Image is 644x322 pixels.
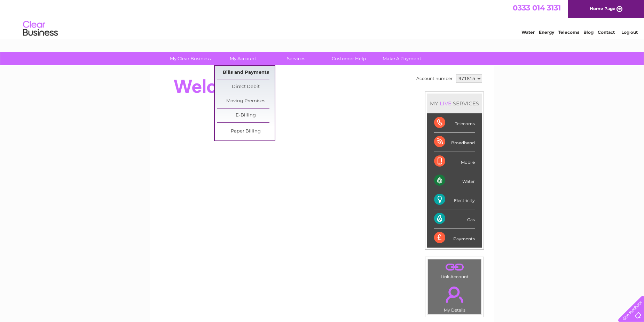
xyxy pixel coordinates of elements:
[162,52,219,65] a: My Clear Business
[434,152,475,171] div: Mobile
[430,261,479,273] a: .
[513,3,561,12] a: 0333 014 3131
[434,132,475,152] div: Broadband
[427,94,482,113] div: MY SERVICES
[217,108,275,122] a: E-Billing
[427,259,481,281] td: Link Account
[217,80,275,94] a: Direct Debit
[434,228,475,247] div: Payments
[23,18,58,39] img: logo.png
[583,30,594,35] a: Blog
[320,52,378,65] a: Customer Help
[558,30,579,35] a: Telecoms
[539,30,554,35] a: Energy
[521,30,535,35] a: Water
[434,171,475,190] div: Water
[434,209,475,228] div: Gas
[415,73,454,84] td: Account number
[430,282,479,307] a: .
[217,94,275,108] a: Moving Premises
[214,52,272,65] a: My Account
[267,52,325,65] a: Services
[621,30,638,35] a: Log out
[434,113,475,132] div: Telecoms
[434,190,475,209] div: Electricity
[598,30,615,35] a: Contact
[438,100,453,107] div: LIVE
[217,66,275,80] a: Bills and Payments
[217,124,275,138] a: Paper Billing
[373,52,431,65] a: Make A Payment
[158,4,487,34] div: Clear Business is a trading name of Verastar Limited (registered in [GEOGRAPHIC_DATA] No. 3667643...
[427,281,481,315] td: My Details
